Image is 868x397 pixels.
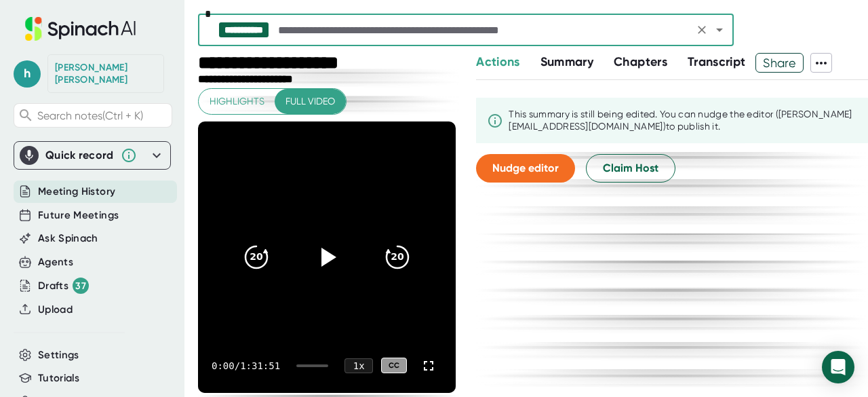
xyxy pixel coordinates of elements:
div: This summary is still being edited. You can nudge the editor ([PERSON_NAME][EMAIL_ADDRESS][DOMAIN... [509,109,857,132]
div: Quick record [45,149,114,162]
span: Summary [540,54,593,69]
button: Share [755,53,804,73]
button: Nudge editor [476,154,575,183]
button: Highlights [199,89,275,114]
div: Open Intercom Messenger [822,351,854,383]
span: Chapters [614,54,667,69]
span: Share [756,51,803,75]
span: Claim Host [603,160,658,176]
button: Agents [38,254,73,270]
span: Full video [285,93,335,110]
button: Meeting History [38,184,115,200]
button: Tutorials [38,371,79,386]
span: Actions [476,54,519,69]
button: Upload [38,302,73,318]
button: Full video [275,89,346,114]
button: Settings [38,347,79,363]
div: Helen Hanna [55,62,157,86]
button: Summary [540,53,593,71]
div: 37 [73,278,89,294]
button: Chapters [614,53,667,71]
span: Search notes (Ctrl + K) [37,109,143,122]
div: Quick record [20,142,165,169]
button: Clear [692,20,711,39]
button: Transcript [688,53,746,71]
div: CC [381,358,407,373]
span: Transcript [688,54,746,69]
div: 0:00 / 1:31:51 [212,360,280,371]
button: Future Meetings [38,208,119,223]
button: Claim Host [586,154,675,183]
span: Highlights [210,93,264,110]
button: Drafts 37 [38,278,89,294]
div: Drafts [38,278,89,294]
span: h [14,60,41,88]
button: Ask Spinach [38,231,98,246]
button: Actions [476,53,519,71]
button: Open [710,20,729,39]
span: Nudge editor [492,162,559,174]
div: 1 x [344,358,373,373]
